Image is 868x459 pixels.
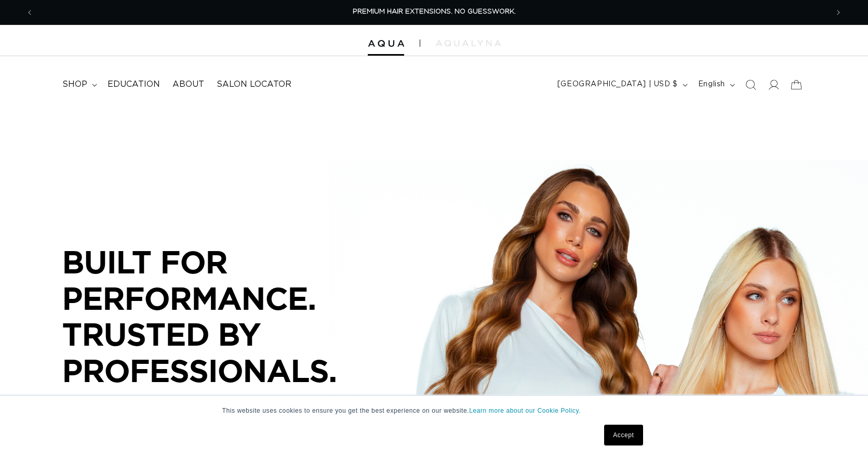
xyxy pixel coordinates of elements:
[18,3,41,22] button: Previous announcement
[698,79,725,90] span: English
[469,407,581,414] a: Learn more about our Cookie Policy.
[56,73,101,96] summary: shop
[108,79,160,90] span: Education
[222,406,646,415] p: This website uses cookies to ensure you get the best experience on our website.
[604,425,643,445] a: Accept
[353,8,516,15] span: PREMIUM HAIR EXTENSIONS. NO GUESSWORK.
[172,79,204,90] span: About
[62,79,87,90] span: shop
[62,244,374,388] p: BUILT FOR PERFORMANCE. TRUSTED BY PROFESSIONALS.
[436,40,501,46] img: aqualyna.com
[551,75,692,95] button: [GEOGRAPHIC_DATA] | USD $
[210,73,298,96] a: Salon Locator
[739,73,762,96] summary: Search
[166,73,210,96] a: About
[692,75,739,95] button: English
[557,79,678,90] span: [GEOGRAPHIC_DATA] | USD $
[368,40,404,47] img: Aqua Hair Extensions
[827,3,850,22] button: Next announcement
[101,73,166,96] a: Education
[217,79,291,90] span: Salon Locator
